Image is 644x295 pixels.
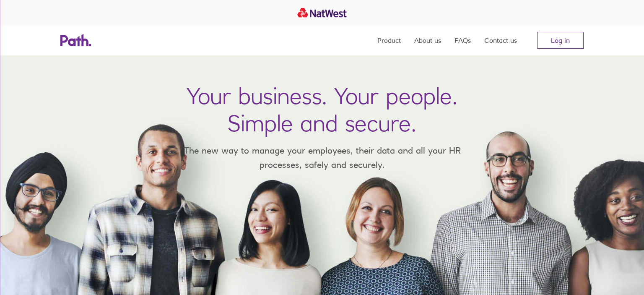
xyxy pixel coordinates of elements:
a: Product [377,25,401,55]
h1: Your business. Your people. Simple and secure. [187,82,457,137]
a: About us [414,25,441,55]
p: The new way to manage your employees, their data and all your HR processes, safely and securely. [171,144,473,172]
a: Log in [537,32,584,49]
a: FAQs [454,25,471,55]
a: Contact us [484,25,517,55]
